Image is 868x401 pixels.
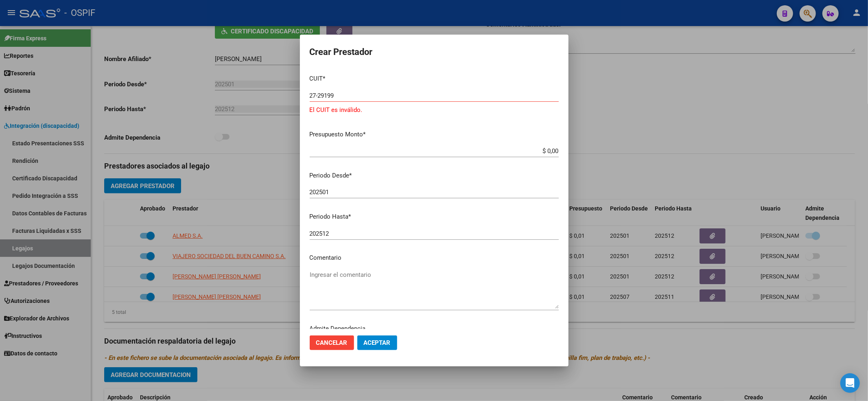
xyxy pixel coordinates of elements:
[310,335,354,350] button: Cancelar
[310,171,559,180] p: Periodo Desde
[310,105,559,115] p: El CUIT es inválido.
[310,212,559,221] p: Periodo Hasta
[310,44,559,60] h2: Crear Prestador
[310,253,559,263] p: Comentario
[310,324,559,333] p: Admite Dependencia
[316,339,348,346] span: Cancelar
[310,74,559,83] p: CUIT
[840,373,860,393] div: Open Intercom Messenger
[364,339,391,346] span: Aceptar
[357,335,397,350] button: Aceptar
[310,130,559,139] p: Presupuesto Monto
